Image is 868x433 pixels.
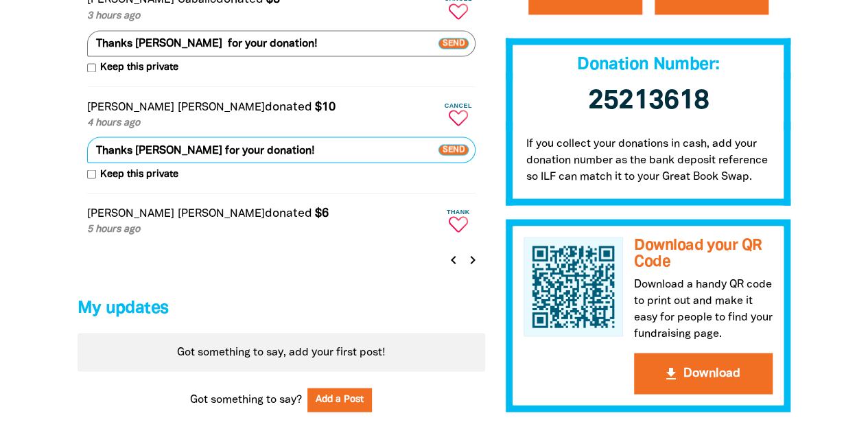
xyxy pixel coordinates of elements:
[438,144,469,155] span: Send
[87,9,438,24] p: 3 hours ago
[87,115,438,130] p: 4 hours ago
[438,38,469,49] span: Send
[87,169,96,178] input: Keep this private
[438,30,476,56] button: Send
[315,101,336,112] em: $10
[438,137,476,163] button: Send
[78,333,485,371] div: Paginated content
[96,167,178,182] span: Keep this private
[178,102,265,112] em: [PERSON_NAME]
[78,333,485,371] div: Got something to say, add your first post!
[506,121,791,205] p: If you collect your donations in cash, add your donation number as the bank deposit reference so ...
[524,237,624,337] img: QR Code for FUJIFILM Business Innovation 2025 Great Book Swap!
[441,102,476,108] span: Cancel
[87,222,438,237] p: 5 hours ago
[441,202,476,237] button: Thank
[87,60,178,75] label: Keep this private
[96,60,178,75] span: Keep this private
[634,353,773,394] button: get_appDownload
[663,365,679,382] i: get_app
[87,167,178,182] label: Keep this private
[441,208,476,215] span: Thank
[588,88,709,113] span: 25213618
[463,250,482,269] button: Next page
[190,391,302,408] span: Got something to say?
[315,207,329,218] em: $6
[634,237,773,270] h3: Download your QR Code
[87,30,476,56] textarea: Thanks [PERSON_NAME] for your donation!
[78,300,169,316] span: My updates
[307,388,372,412] button: Add a Post
[445,251,462,268] i: chevron_left
[441,96,476,131] button: Cancel
[87,209,174,218] em: [PERSON_NAME]
[87,137,476,163] textarea: Thanks [PERSON_NAME] for your donation!
[87,102,174,112] em: [PERSON_NAME]
[265,207,312,218] span: donated
[178,209,265,218] em: [PERSON_NAME]
[265,101,312,112] span: donated
[444,250,463,269] button: Previous page
[577,57,719,73] span: Donation Number:
[87,63,96,72] input: Keep this private
[465,251,481,268] i: chevron_right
